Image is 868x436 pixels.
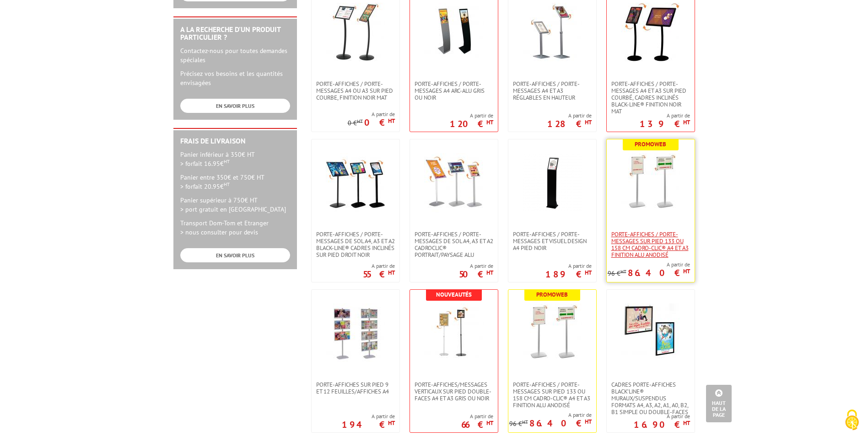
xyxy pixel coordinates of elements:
[523,303,582,363] img: Porte-affiches / Porte-messages sur pied 133 ou 158 cm Cadro-Clic® A4 et A3 finition alu anodisé
[180,150,290,168] p: Panier inférieur à 350€ HT
[424,3,484,62] img: Porte-affiches / Porte-messages A4 Arc-Alu gris ou noir
[450,112,493,119] span: A partir de
[522,419,528,425] sup: HT
[410,231,498,258] a: Porte-affiches / Porte-messages de sol A4, A3 et A2 CadroClic® portrait/paysage alu
[316,80,395,101] span: Porte-affiches / Porte-messages A4 ou A3 sur pied courbe, finition noir mat
[180,228,258,236] span: > nous consulter pour devis
[640,121,690,127] p: 139 €
[628,270,690,276] p: 86.40 €
[316,231,395,258] span: Porte-affiches / Porte-messages de sol A4, A3 et A2 Black-Line® cadres inclinés sur Pied Droit Noir
[486,118,493,126] sup: HT
[706,385,732,422] a: Haut de la page
[621,153,680,213] img: Porte-affiches / Porte-messages sur pied 133 ou 158 cm Cadro-Clic® A4 et A3 finition alu anodisé
[683,419,690,427] sup: HT
[608,261,690,268] span: A partir de
[180,248,290,262] a: EN SAVOIR PLUS
[180,99,290,113] a: EN SAVOIR PLUS
[607,381,695,415] a: Cadres porte-affiches Black’Line® muraux/suspendus Formats A4, A3, A2, A1, A0, B2, B1 simple ou d...
[611,231,690,258] span: Porte-affiches / Porte-messages sur pied 133 ou 158 cm Cadro-Clic® A4 et A3 finition alu anodisé
[607,80,695,115] a: Porte-affiches / Porte-messages A4 et A3 sur pied courbé, cadres inclinés Black-Line® finition no...
[547,112,592,119] span: A partir de
[363,262,395,270] span: A partir de
[513,381,592,409] span: Porte-affiches / Porte-messages sur pied 133 ou 158 cm Cadro-Clic® A4 et A3 finition alu anodisé
[608,270,626,277] p: 96 €
[180,218,290,237] p: Transport Dom-Tom et Etranger
[513,80,592,101] span: Porte-affiches / Porte-messages A4 et A3 réglables en hauteur
[316,381,395,395] span: Porte-affiches sur pied 9 et 12 feuilles/affiches A4
[415,381,493,402] span: Porte-affiches/messages verticaux sur pied double-faces A4 et A3 Gris ou Noir
[357,118,363,124] sup: HT
[388,419,395,427] sup: HT
[180,205,286,213] span: > port gratuit en [GEOGRAPHIC_DATA]
[326,3,385,62] img: Porte-affiches / Porte-messages A4 ou A3 sur pied courbe, finition noir mat
[547,121,592,127] p: 128 €
[348,120,363,127] p: 0 €
[508,231,596,251] a: Porte-affiches / Porte-messages et Visuel Design A4 pied noir
[326,153,385,213] img: Porte-affiches / Porte-messages de sol A4, A3 et A2 Black-Line® cadres inclinés sur Pied Droit Noir
[683,267,690,275] sup: HT
[180,196,290,214] p: Panier supérieur à 750€ HT
[836,405,868,436] button: Cookies (fenêtre modale)
[607,231,695,258] a: Porte-affiches / Porte-messages sur pied 133 ou 158 cm Cadro-Clic® A4 et A3 finition alu anodisé
[523,3,582,62] img: Porte-affiches / Porte-messages A4 et A3 réglables en hauteur
[410,381,498,402] a: Porte-affiches/messages verticaux sur pied double-faces A4 et A3 Gris ou Noir
[841,409,863,431] img: Cookies (fenêtre modale)
[436,291,472,298] b: Nouveautés
[180,46,290,64] p: Contactez-nous pour toutes demandes spéciales
[450,121,493,127] p: 120 €
[486,419,493,427] sup: HT
[461,422,493,427] p: 66 €
[388,269,395,276] sup: HT
[461,413,493,420] span: A partir de
[585,418,592,425] sup: HT
[415,80,493,101] span: Porte-affiches / Porte-messages A4 Arc-Alu gris ou noir
[585,118,592,126] sup: HT
[180,137,290,145] h2: Frais de Livraison
[459,262,493,270] span: A partir de
[342,422,395,427] p: 194 €
[635,140,666,148] b: Promoweb
[364,120,395,125] p: 0 €
[545,271,592,277] p: 189 €
[621,303,680,363] img: Cadres porte-affiches Black’Line® muraux/suspendus Formats A4, A3, A2, A1, A0, B2, B1 simple ou d...
[424,303,484,363] img: Porte-affiches/messages verticaux sur pied double-faces A4 et A3 Gris ou Noir
[180,160,230,168] span: > forfait 16.95€
[611,381,690,415] span: Cadres porte-affiches Black’Line® muraux/suspendus Formats A4, A3, A2, A1, A0, B2, B1 simple ou d...
[312,381,399,395] a: Porte-affiches sur pied 9 et 12 feuilles/affiches A4
[180,26,290,42] h2: A la recherche d'un produit particulier ?
[508,381,596,409] a: Porte-affiches / Porte-messages sur pied 133 ou 158 cm Cadro-Clic® A4 et A3 finition alu anodisé
[634,422,690,427] p: 16.90 €
[459,271,493,277] p: 50 €
[180,173,290,191] p: Panier entre 350€ et 750€ HT
[536,291,568,298] b: Promoweb
[683,118,690,126] sup: HT
[621,3,680,62] img: Porte-affiches / Porte-messages A4 et A3 sur pied courbé, cadres inclinés Black-Line® finition no...
[529,420,592,426] p: 86.40 €
[180,182,230,191] span: > forfait 20.95€
[611,80,690,115] span: Porte-affiches / Porte-messages A4 et A3 sur pied courbé, cadres inclinés Black-Line® finition no...
[415,231,493,258] span: Porte-affiches / Porte-messages de sol A4, A3 et A2 CadroClic® portrait/paysage alu
[634,413,690,420] span: A partir de
[523,153,582,213] img: Porte-affiches / Porte-messages et Visuel Design A4 pied noir
[620,268,626,275] sup: HT
[545,262,592,270] span: A partir de
[326,303,385,363] img: Porte-affiches sur pied 9 et 12 feuilles/affiches A4
[508,80,596,101] a: Porte-affiches / Porte-messages A4 et A3 réglables en hauteur
[640,112,690,119] span: A partir de
[509,411,592,419] span: A partir de
[486,269,493,276] sup: HT
[312,231,399,258] a: Porte-affiches / Porte-messages de sol A4, A3 et A2 Black-Line® cadres inclinés sur Pied Droit Noir
[513,231,592,251] span: Porte-affiches / Porte-messages et Visuel Design A4 pied noir
[312,80,399,101] a: Porte-affiches / Porte-messages A4 ou A3 sur pied courbe, finition noir mat
[585,269,592,276] sup: HT
[363,271,395,277] p: 55 €
[509,420,528,427] p: 96 €
[224,158,230,165] sup: HT
[388,117,395,125] sup: HT
[348,111,395,118] span: A partir de
[180,69,290,87] p: Précisez vos besoins et les quantités envisagées
[342,413,395,420] span: A partir de
[410,80,498,101] a: Porte-affiches / Porte-messages A4 Arc-Alu gris ou noir
[424,153,484,213] img: Porte-affiches / Porte-messages de sol A4, A3 et A2 CadroClic® portrait/paysage alu
[224,181,230,187] sup: HT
